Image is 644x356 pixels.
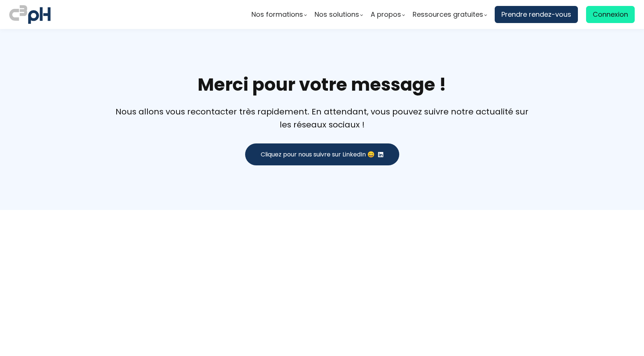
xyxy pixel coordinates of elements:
[593,9,628,20] span: Connexion
[371,9,401,20] span: A propos
[261,150,375,159] span: Cliquez pour nous suivre sur LinkedIn 😄
[245,143,399,165] button: Cliquez pour nous suivre sur LinkedIn 😄
[251,9,303,20] span: Nos formations
[9,4,51,25] img: logo C3PH
[495,6,578,23] a: Prendre rendez-vous
[114,74,530,96] h1: Merci pour votre message !
[114,105,530,131] div: Nous allons vous recontacter très rapidement. En attendant, vous pouvez suivre notre actualité su...
[315,9,359,20] span: Nos solutions
[501,9,571,20] span: Prendre rendez-vous
[413,9,483,20] span: Ressources gratuites
[586,6,635,23] a: Connexion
